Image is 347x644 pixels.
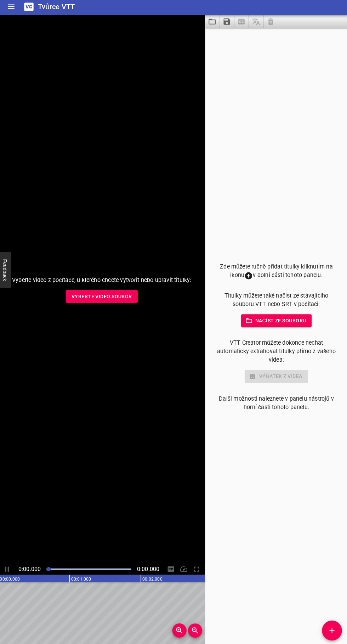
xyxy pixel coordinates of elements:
[20,564,42,571] font: 0:00.000
[166,562,177,573] div: Skrýt/zobrazit titulky
[191,562,203,573] div: Přepnout na celou obrazovku
[241,314,312,327] button: Načíst ze souboru
[253,272,322,279] font: v dolní části tohoto panelu.
[143,575,163,580] text: 00:02.000
[39,4,76,13] font: Tvůrce VTT
[138,564,160,571] font: 0:00.000
[249,17,263,30] span: Přidejte níže nějaké titulky a pak je můžete přeložit.
[208,19,217,28] svg: Načíst titulky ze souboru
[72,575,92,580] text: 00:01.000
[220,264,332,279] font: Zde můžete ručně přidat titulky kliknutím na ikonu
[234,17,249,30] span: Vyberte video v podokně vlevo a poté můžete automaticky extrahovat titulky.
[219,395,334,410] font: Další možnosti naleznete v panelu nástrojů v horní části tohoto panelu.
[173,621,187,635] button: Přiblížit
[13,277,192,283] font: Vyberte video z počítače, u kterého chcete vytvořit nebo upravit titulky:
[224,292,328,307] font: Titulky můžete také načíst ze stávajícího souboru VTT nebo SRT v počítači:
[205,17,220,30] button: Načíst titulky ze souboru
[322,618,341,638] button: Přidat podnět
[138,564,160,571] span: Délka videa
[1,575,21,580] text: 00:00.000
[20,564,42,571] span: Aktuální čas
[178,562,190,573] div: Rychlost přehrávání
[217,339,335,363] font: VTT Creator můžete dokonce nechat automaticky extrahovat titulky přímo z vašeho videa:
[188,621,203,635] button: Oddálit
[220,17,234,30] button: Uložit titulky do souboru
[217,369,336,383] div: Vyberte video v panelu vlevo, chcete-li tuto funkci použít
[73,294,133,299] font: Vyberte video soubor
[48,567,132,568] div: Průběh přehrávání
[255,318,306,323] font: Načíst ze souboru
[223,19,231,28] svg: Uložit titulky do souboru
[67,290,138,303] button: Vyberte video soubor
